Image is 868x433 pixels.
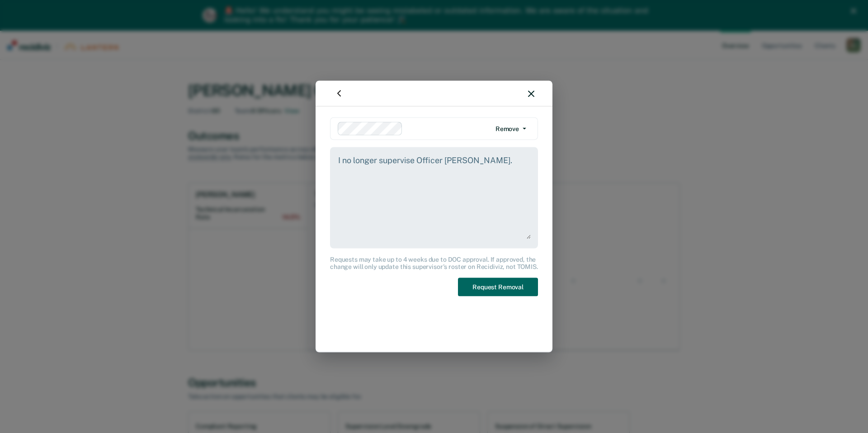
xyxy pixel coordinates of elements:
div: Requests may take up to 4 weeks due to DOC approval. If approved, the change will only update thi... [330,255,538,271]
img: Profile image for Kim [203,8,217,23]
button: Request Removal [458,278,538,297]
textarea: I no longer supervise Officer [PERSON_NAME]. [337,155,531,239]
div: 🚨 Hello! We understand you might be seeing mislabeled or outdated information. We are aware of th... [224,6,651,24]
button: Remove [491,122,530,136]
img: Back [334,88,344,99]
div: Close [851,8,860,14]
